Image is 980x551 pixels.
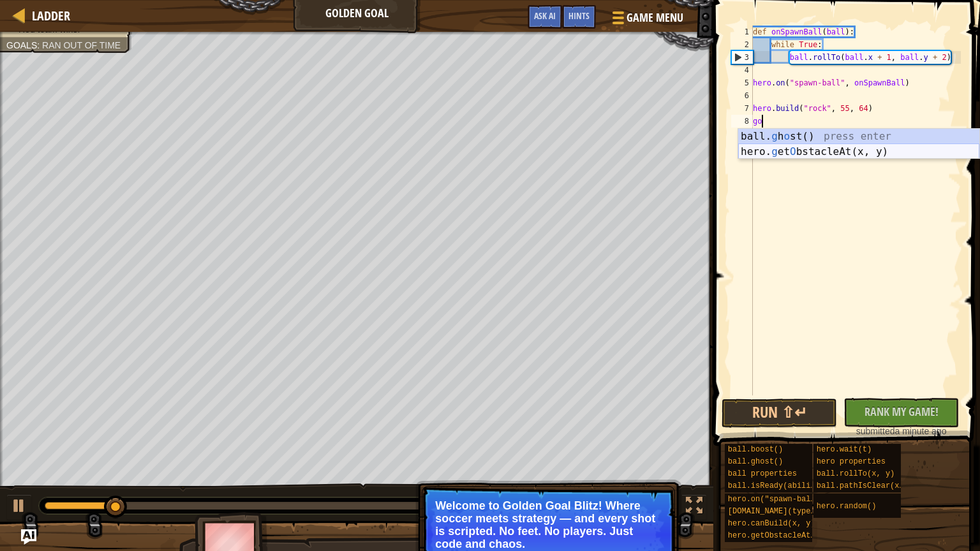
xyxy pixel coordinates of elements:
span: ball.boost() [728,445,783,454]
button: Ask AI [528,5,562,29]
div: 9 [731,128,753,140]
span: Goals [6,40,37,50]
span: Ladder [32,7,70,24]
span: hero.on("spawn-ball", f) [728,495,838,504]
button: Ctrl + P: Play [6,494,32,520]
span: ball.rollTo(x, y) [817,469,895,478]
span: [DOMAIN_NAME](type, x, y) [728,507,843,516]
button: Run ⇧↵ [722,399,837,428]
span: Ran out of time [42,40,121,50]
span: hero.random() [817,502,877,511]
div: 6 [731,89,753,102]
p: Welcome to Golden Goal Blitz! Where soccer meets strategy — and every shot is scripted. No feet. ... [435,499,662,550]
span: ball.ghost() [728,457,783,466]
div: a minute ago [850,425,953,437]
button: Toggle fullscreen [681,494,707,520]
button: Ask AI [21,529,36,545]
span: submitted [856,426,895,436]
div: 7 [731,102,753,115]
div: 5 [731,77,753,89]
span: hero.getObstacleAt(x, y) [728,531,838,540]
span: hero.wait(t) [817,445,872,454]
span: ball properties [728,469,797,478]
span: ball.isReady(ability) [728,481,824,490]
span: hero properties [817,457,886,466]
div: 4 [731,64,753,77]
div: 8 [731,115,753,128]
span: Hints [568,10,590,22]
span: : [37,40,42,50]
span: Rank My Game! [865,404,939,420]
a: Ladder [26,7,70,24]
span: Ask AI [534,10,556,22]
span: Game Menu [627,10,683,26]
button: Game Menu [602,5,691,35]
div: 1 [731,26,753,38]
span: hero.canBuild(x, y) [728,519,815,528]
button: Rank My Game! [843,398,959,427]
div: 2 [731,38,753,51]
div: 3 [732,51,753,64]
span: ball.pathIsClear(x, y) [817,481,917,490]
